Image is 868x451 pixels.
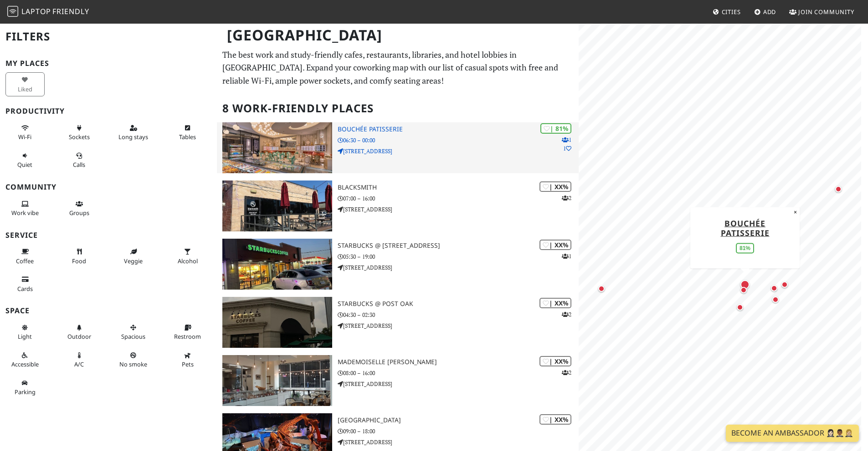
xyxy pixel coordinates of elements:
p: [STREET_ADDRESS] [338,438,579,446]
p: 1 1 [562,135,571,153]
a: Bouchée Patisserie [721,217,770,238]
button: Sockets [60,120,99,145]
a: Starbucks @ 6600 S Rice Ave | XX% 1 Starbucks @ [STREET_ADDRESS] 05:30 – 19:00 [STREET_ADDRESS] [217,239,579,290]
h3: Bouchée Patisserie [338,125,579,133]
p: [STREET_ADDRESS] [338,380,579,388]
button: Close popup [791,207,800,217]
div: | XX% [539,356,571,366]
div: Map marker [734,302,745,313]
span: Power sockets [69,133,90,141]
span: Add [763,8,776,16]
span: Spacious [121,332,145,341]
button: Parking [5,376,45,400]
div: 81% [736,243,754,253]
span: Natural light [18,332,32,341]
div: Map marker [779,279,790,290]
a: Join Community [786,4,858,20]
h3: [GEOGRAPHIC_DATA] [338,416,579,424]
p: [STREET_ADDRESS] [338,147,579,155]
button: Long stays [114,120,153,145]
button: Coffee [5,244,45,268]
span: Cities [722,8,741,16]
button: Pets [168,348,207,372]
span: Work-friendly tables [179,133,196,141]
span: Laptop [21,6,51,16]
p: 2 [562,194,571,202]
button: Food [60,244,99,268]
button: A/C [60,348,99,372]
h3: Space [5,306,211,315]
h2: Filters [5,23,211,50]
button: Alcohol [168,244,207,268]
button: Tables [168,120,207,145]
span: Parking [15,388,36,396]
span: Quiet [17,160,32,169]
p: 04:30 – 02:30 [338,311,579,319]
p: [STREET_ADDRESS] [338,205,579,214]
img: Starbucks @ Post Oak [222,297,332,348]
span: Group tables [69,209,89,217]
img: Mademoiselle Louise [222,355,332,406]
div: Map marker [769,283,780,294]
div: Map marker [739,278,751,291]
span: Food [72,257,86,265]
p: 1 [562,252,571,261]
span: Veggie [124,257,143,265]
span: Restroom [174,332,201,341]
div: | 81% [540,123,571,134]
h3: Starbucks @ [STREET_ADDRESS] [338,242,579,250]
button: Light [5,320,45,344]
p: [STREET_ADDRESS] [338,263,579,272]
h3: Community [5,183,211,191]
h3: My Places [5,59,211,68]
span: Coffee [16,257,34,265]
a: Blacksmith | XX% 2 Blacksmith 07:00 – 16:00 [STREET_ADDRESS] [217,180,579,231]
h3: Service [5,231,211,240]
button: Wi-Fi [5,120,45,145]
p: 08:00 – 16:00 [338,369,579,377]
p: [STREET_ADDRESS] [338,321,579,330]
div: Map marker [738,285,749,296]
div: Map marker [833,184,844,195]
button: Cards [5,272,45,296]
img: LaptopFriendly [7,6,18,17]
button: Veggie [114,244,153,268]
button: Accessible [5,348,45,372]
h2: 8 Work-Friendly Places [222,95,573,122]
span: Credit cards [17,285,33,293]
button: Quiet [5,148,45,172]
span: Join Community [798,8,854,16]
h3: Mademoiselle [PERSON_NAME] [338,358,579,366]
span: Accessible [11,360,39,368]
button: Work vibe [5,196,45,220]
div: | XX% [539,240,571,250]
span: Stable Wi-Fi [18,133,31,141]
p: 2 [562,368,571,377]
p: The best work and study-friendly cafes, restaurants, libraries, and hotel lobbies in [GEOGRAPHIC_... [222,48,573,87]
button: Outdoor [60,320,99,344]
span: Friendly [52,6,89,16]
p: 05:30 – 19:00 [338,252,579,261]
span: Pet friendly [182,360,194,368]
button: No smoke [114,348,153,372]
h3: Blacksmith [338,184,579,191]
h3: Starbucks @ Post Oak [338,300,579,308]
p: 06:30 – 00:00 [338,136,579,145]
button: Calls [60,148,99,172]
a: Become an Ambassador 🤵🏻‍♀️🤵🏾‍♂️🤵🏼‍♀️ [726,425,859,442]
span: People working [11,209,39,217]
button: Restroom [168,320,207,344]
div: | XX% [539,414,571,425]
p: 2 [562,310,571,319]
button: Spacious [114,320,153,344]
p: 07:00 – 16:00 [338,194,579,203]
div: Map marker [596,283,607,294]
p: 09:00 – 18:00 [338,427,579,436]
span: Video/audio calls [73,160,85,169]
img: Blacksmith [222,180,332,231]
div: Map marker [770,294,781,305]
div: | XX% [539,298,571,308]
span: Alcohol [178,257,198,265]
a: Add [750,4,780,20]
a: Mademoiselle Louise | XX% 2 Mademoiselle [PERSON_NAME] 08:00 – 16:00 [STREET_ADDRESS] [217,355,579,406]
